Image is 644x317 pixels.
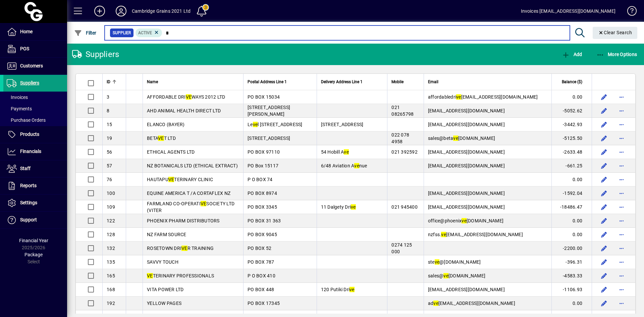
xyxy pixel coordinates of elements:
a: Products [3,126,67,143]
span: Financial Year [19,238,48,243]
span: PHOENIX PHARM DISTRIBUTORS [147,218,220,223]
span: Customers [20,63,43,68]
td: -18486.47 [551,200,592,214]
span: 109 [107,204,115,210]
button: More options [616,119,627,130]
span: [EMAIL_ADDRESS][DOMAIN_NAME] [428,122,505,127]
td: 0.00 [551,173,592,187]
span: 021 392592 [391,149,418,155]
a: Home [3,23,67,40]
span: Financials [20,149,41,154]
button: Add [560,48,584,60]
span: 192 [107,301,115,306]
span: 56 [107,149,112,155]
em: ve [456,94,461,100]
span: Mobile [391,78,404,86]
button: Edit [599,92,609,102]
span: [STREET_ADDRESS][PERSON_NAME] [248,105,290,117]
span: Le l [STREET_ADDRESS] [248,122,303,127]
td: -1592.04 [551,187,592,200]
span: AHD ANIMAL HEALTH DIRECT LTD [147,108,221,113]
em: VE [186,94,192,100]
a: POS [3,41,67,57]
span: Payments [7,106,32,111]
span: FARMLAND CO-OPERATI SOCIETY LTD (VITER [147,201,234,213]
span: 0274 125 000 [391,242,412,254]
span: Package [24,252,43,257]
span: 6/48 Aviation A nue [321,163,367,168]
td: -661.25 [551,159,592,173]
div: ID [107,78,122,86]
td: -396.31 [551,255,592,269]
span: 57 [107,163,112,168]
button: Edit [599,284,609,295]
button: Edit [599,174,609,185]
span: HAUTAPU TERINARY CLINIC [147,177,213,182]
td: 0.00 [551,214,592,228]
span: Home [20,29,33,34]
span: Clear Search [598,30,632,35]
td: -5125.50 [551,131,592,145]
span: 128 [107,232,115,237]
button: More options [616,105,627,116]
a: Reports [3,177,67,194]
button: Edit [599,243,609,254]
span: Email [428,78,438,86]
button: More options [616,270,627,281]
td: -5052.62 [551,104,592,118]
button: More options [616,257,627,267]
div: Suppliers [72,49,119,60]
span: 15 [107,122,112,127]
span: POS [20,46,29,51]
span: VITA POWER LTD [147,287,184,292]
em: ve [351,204,356,210]
span: [EMAIL_ADDRESS][DOMAIN_NAME] [428,149,505,155]
span: BETA T LTD [147,136,176,141]
span: PO BOX 448 [248,287,274,292]
span: [EMAIL_ADDRESS][DOMAIN_NAME] [428,163,505,168]
span: PO BOX 52 [248,246,271,251]
span: YELLOW PAGES [147,301,181,306]
span: ROSETOWN DRI R TRAINING [147,246,214,251]
button: Edit [599,202,609,212]
span: sales@beta [DOMAIN_NAME] [428,136,495,141]
span: 54 Hobill A [321,149,349,155]
em: VE [158,136,164,141]
div: Cambridge Grains 2021 Ltd [132,6,191,16]
span: 100 [107,191,115,196]
span: Invoices [7,95,28,100]
span: nzfss. [EMAIL_ADDRESS][DOMAIN_NAME] [428,232,523,237]
button: Edit [599,270,609,281]
button: More options [616,202,627,212]
div: Email [428,78,547,86]
em: ve [350,287,355,292]
button: Edit [599,160,609,171]
span: 165 [107,273,115,278]
span: 132 [107,246,115,251]
button: Edit [599,257,609,267]
span: 8 [107,108,109,113]
a: Settings [3,195,67,211]
button: Profile [110,5,132,17]
span: Delivery Address Line 1 [321,78,363,86]
em: ve [462,218,467,223]
td: 0.00 [551,90,592,104]
em: ve [453,136,458,141]
span: Postal Address Line 1 [248,78,287,86]
span: EQUINE AMERICA T /A CORTAFLEX NZ [147,191,230,196]
span: Reports [20,183,37,188]
span: Products [20,131,39,137]
span: 168 [107,287,115,292]
button: Edit [599,215,609,226]
span: More Options [596,52,637,57]
span: PO BOX 8974 [248,191,277,196]
a: Purchase Orders [3,114,67,126]
span: [EMAIL_ADDRESS][DOMAIN_NAME] [428,108,505,113]
button: More Options [595,48,639,60]
td: -2633.48 [551,145,592,159]
td: -2200.00 [551,242,592,255]
button: Edit [599,133,609,144]
a: Payments [3,103,67,114]
span: office@phoenix [DOMAIN_NAME] [428,218,503,223]
span: PO BOX 97110 [248,149,280,155]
